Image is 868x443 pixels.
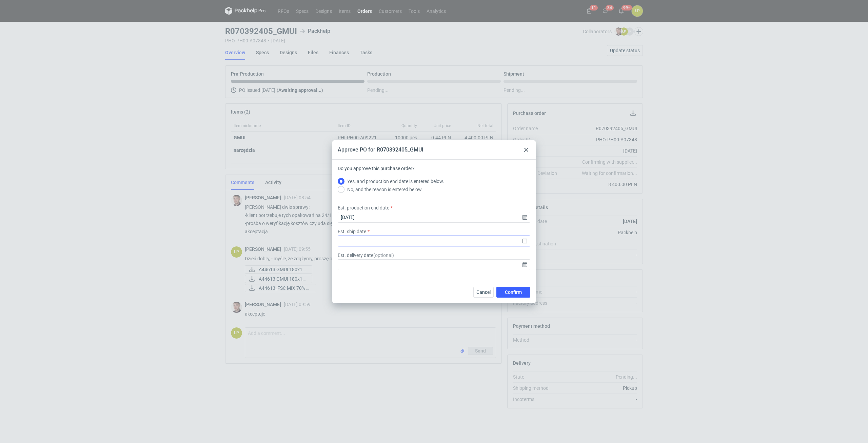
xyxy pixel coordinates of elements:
label: Est. delivery date [338,252,394,259]
label: Est. production end date [338,204,389,211]
button: Cancel [473,287,494,298]
span: Cancel [476,290,491,295]
span: Confirm [505,290,522,295]
label: Est. ship date [338,228,366,235]
span: ( optional ) [373,253,394,258]
label: Do you approve this purchase order? [338,165,415,177]
div: Approve PO for R070392405_GMUI [338,146,423,154]
button: Confirm [496,287,530,298]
